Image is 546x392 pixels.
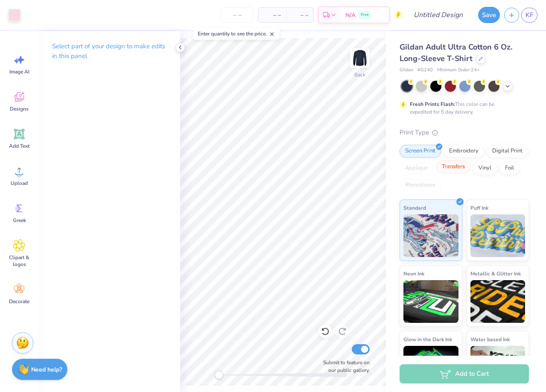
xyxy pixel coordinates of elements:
[400,179,441,192] div: Rhinestones
[9,298,29,305] span: Decorate
[13,217,26,224] span: Greek
[400,162,434,175] div: Applique
[9,143,29,149] span: Add Text
[470,280,526,323] img: Metallic & Glitter Ink
[52,41,166,61] p: Select part of your design to make edits in this panel
[470,335,510,344] span: Water based Ink
[318,359,370,374] label: Submit to feature on our public gallery.
[351,50,368,67] img: Back
[526,10,533,20] span: KF
[400,145,441,158] div: Screen Print
[10,105,29,112] span: Designs
[264,11,281,20] span: – –
[499,162,520,175] div: Foil
[403,269,424,278] span: Neon Ink
[478,7,500,23] button: Save
[403,346,458,389] img: Glow in the Dark Ink
[400,128,529,137] div: Print Type
[410,100,515,116] div: This color can be expedited for 5 day delivery.
[407,6,470,23] input: Untitled Design
[418,67,433,74] span: # G240
[193,28,280,40] div: Enter quantity to see the price.
[31,366,62,374] strong: Need help?
[403,280,458,323] img: Neon Ink
[410,101,455,108] strong: Fresh Prints Flash:
[470,346,526,389] img: Water based Ink
[487,145,528,158] div: Digital Print
[444,145,484,158] div: Embroidery
[11,180,28,187] span: Upload
[473,162,497,175] div: Vinyl
[9,68,29,75] span: Image AI
[403,335,452,344] span: Glow in the Dark Ink
[400,42,512,64] span: Gildan Adult Ultra Cotton 6 Oz. Long-Sleeve T-Shirt
[400,67,413,74] span: Gildan
[221,7,254,23] input: – –
[403,214,458,257] img: Standard
[403,203,426,212] span: Standard
[215,371,223,379] div: Accessibility label
[345,11,356,20] span: N/A
[470,214,526,257] img: Puff Ink
[470,269,521,278] span: Metallic & Glitter Ink
[521,8,537,23] a: KF
[291,11,308,20] span: – –
[436,161,470,173] div: Transfers
[354,71,365,79] div: Back
[361,12,369,18] span: Free
[437,67,480,74] span: Minimum Order: 24 +
[5,254,33,268] span: Clipart & logos
[470,203,488,212] span: Puff Ink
